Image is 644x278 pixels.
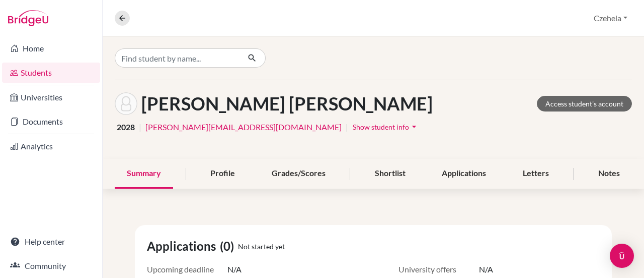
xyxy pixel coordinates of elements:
i: arrow_drop_down [409,122,419,132]
img: Bridge-U [8,10,48,26]
div: Profile [198,159,247,189]
span: | [346,121,348,133]
div: Grades/Scores [260,159,338,189]
a: [PERSON_NAME][EMAIL_ADDRESS][DOMAIN_NAME] [145,121,342,133]
button: Show student infoarrow_drop_down [352,119,420,135]
span: Applications [147,237,220,255]
span: Show student info [353,123,409,131]
a: Universities [2,87,100,107]
div: Applications [430,159,498,189]
img: Nadia Sanchez Rugel's avatar [115,92,137,115]
span: | [139,121,141,133]
a: Access student's account [537,96,632,112]
span: Not started yet [238,241,285,252]
a: Home [2,38,100,59]
div: Letters [511,159,561,189]
span: (0) [220,237,238,255]
a: Community [2,256,100,276]
div: Notes [586,159,632,189]
a: Analytics [2,136,100,156]
span: N/A [227,263,242,275]
button: Czehela [589,9,632,28]
div: Shortlist [363,159,418,189]
span: N/A [479,263,493,275]
div: Summary [115,159,173,189]
div: Open Intercom Messenger [610,244,634,268]
span: Upcoming deadline [147,263,227,275]
span: University offers [398,263,479,275]
a: Documents [2,112,100,132]
input: Find student by name... [115,48,239,68]
span: 2028 [117,121,135,133]
h1: [PERSON_NAME] [PERSON_NAME] [141,93,433,115]
a: Help center [2,232,100,252]
a: Students [2,63,100,83]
